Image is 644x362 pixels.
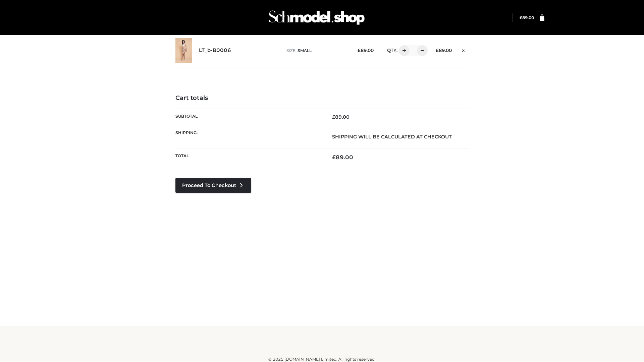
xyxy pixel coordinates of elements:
[436,48,452,53] bdi: 89.00
[332,114,335,120] span: £
[520,15,522,20] span: £
[332,114,350,120] bdi: 89.00
[175,38,192,63] img: LT_b-B0006 - SMALL
[175,148,322,166] th: Total
[332,134,452,140] strong: Shipping will be calculated at checkout
[520,15,534,20] bdi: 89.00
[298,48,312,53] span: SMALL
[358,48,361,53] span: £
[332,154,353,161] bdi: 89.00
[199,47,231,54] a: LT_b-B0006
[175,95,469,102] h4: Cart totals
[175,125,322,148] th: Shipping:
[266,4,367,31] img: Schmodel Admin 964
[358,48,374,53] bdi: 89.00
[332,154,336,161] span: £
[175,109,322,125] th: Subtotal
[175,178,251,193] a: Proceed to Checkout
[520,15,534,20] a: £89.00
[380,45,425,56] div: QTY:
[286,48,347,54] p: size :
[436,48,439,53] span: £
[459,45,469,54] a: Remove this item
